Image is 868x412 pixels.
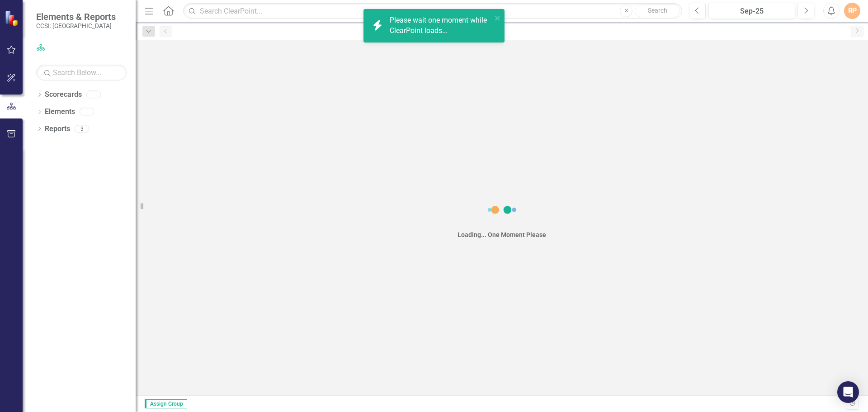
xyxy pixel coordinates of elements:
div: Please wait one moment while ClearPoint loads... [390,15,492,36]
div: Sep-25 [712,6,792,17]
input: Search Below... [36,65,127,81]
button: Search [635,5,680,17]
div: Open Intercom Messenger [837,381,859,403]
button: close [495,13,501,23]
div: Loading... One Moment Please [458,230,546,239]
div: 3 [75,125,89,133]
a: Reports [45,124,70,134]
a: Scorecards [45,90,82,100]
span: Elements & Reports [36,11,116,22]
button: Sep-25 [708,3,795,19]
span: Assign Group [145,399,187,408]
span: Search [648,7,667,14]
small: CCSI: [GEOGRAPHIC_DATA] [36,22,116,29]
img: ClearPoint Strategy [5,10,20,26]
button: RP [844,3,860,19]
a: Elements [45,107,75,117]
input: Search ClearPoint... [183,3,682,19]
